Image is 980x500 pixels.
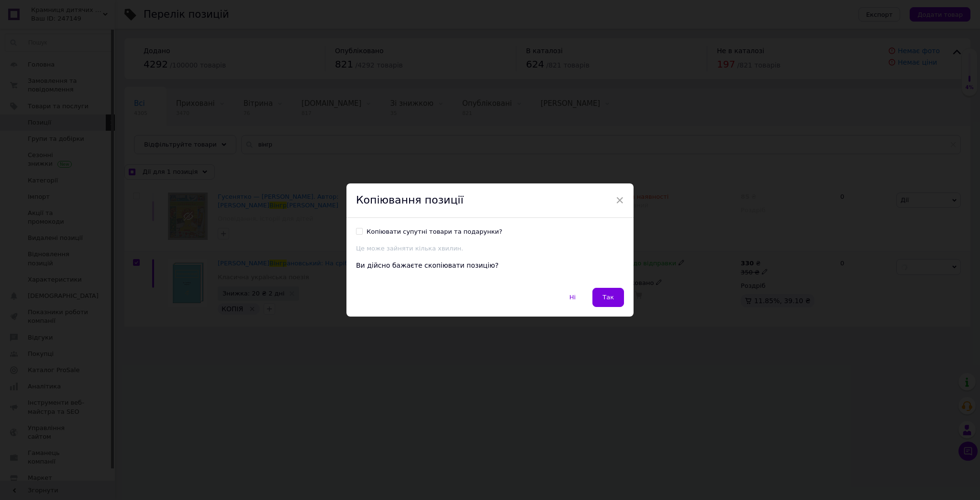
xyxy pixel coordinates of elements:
div: Копіювати супутні товари та подарунки? [367,227,502,236]
span: Копіювання позиції [356,194,464,206]
span: × [615,192,624,208]
span: Ні [569,294,576,301]
button: Так [592,288,624,307]
div: Ви дійсно бажаєте скопіювати позицію? [356,261,624,271]
button: Ні [559,288,586,307]
span: Це може зайняти кілька хвилин. [356,245,463,252]
span: Так [602,294,614,301]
